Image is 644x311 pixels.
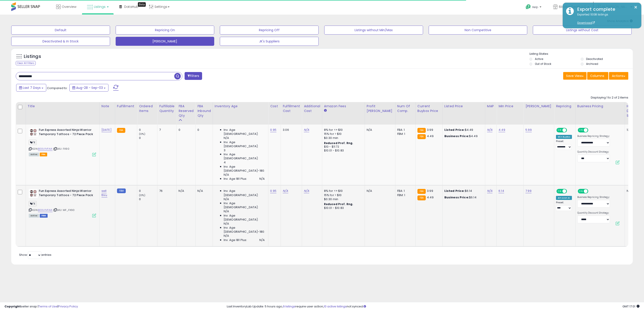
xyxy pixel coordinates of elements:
[23,85,41,90] span: Last 7 Days
[94,4,106,9] span: Listings
[525,4,531,10] i: Get Help
[139,128,157,132] div: 0
[587,189,595,193] span: OFF
[535,62,551,66] label: Out of Stock
[101,189,107,197] a: sell thru
[397,128,412,132] div: FBA: 1
[577,104,623,109] div: Business Pricing
[324,189,361,193] div: 8% for <= $10
[215,104,266,109] div: Inventory Age
[397,132,412,136] div: FBM: 1
[117,128,125,133] small: FBA
[270,189,276,193] a: 0.95
[324,145,361,149] div: $10 - $11.72
[159,128,173,132] div: 7
[444,134,482,138] div: $4.49
[367,128,392,132] div: N/A
[224,226,265,234] span: Inv. Age [DEMOGRAPHIC_DATA]-180:
[487,104,495,109] div: MAP
[304,104,320,113] div: Additional Cost
[224,152,265,160] span: Inv. Age [DEMOGRAPHIC_DATA]:
[417,128,426,133] small: FBA
[29,128,38,137] img: 51NFyUdh2PL._SL40_.jpg
[139,197,157,201] div: 0
[417,134,426,139] small: FBA
[627,128,642,132] div: 121.50
[117,104,135,109] div: Fulfillment
[224,128,265,136] span: Inv. Age [DEMOGRAPHIC_DATA]:
[498,104,522,109] div: Min Price
[525,189,532,193] a: 7.99
[29,214,39,218] span: All listings currently available for purchase on Amazon
[101,128,112,132] a: [DATE]
[591,96,628,100] div: Displaying 1 to 2 of 2 items
[324,197,361,201] div: $0.30 min
[270,104,279,109] div: Cost
[586,57,603,61] label: Deactivated
[69,84,108,92] button: Aug-28 - Sep-03
[324,193,361,197] div: 15% for > $10
[444,189,482,193] div: $6.14
[19,253,51,257] span: Show: entries
[179,104,194,118] div: FBA Reserved Qty
[224,177,247,181] span: Inv. Age 181 Plus:
[283,104,300,113] div: Fulfillment Cost
[557,128,562,132] span: ON
[283,189,288,193] a: N/A
[577,21,595,25] a: Download
[397,189,412,193] div: FBA: 1
[444,128,465,132] b: Listed Price:
[397,193,412,197] div: FBM: 1
[444,128,482,132] div: $4.49
[324,132,361,136] div: 15% for > $10
[574,13,638,25] div: Exported 1008 listings.
[270,128,276,132] a: 0.95
[139,193,145,197] small: (0%)
[429,26,527,35] button: Non Competitive
[577,211,610,215] label: Quantity Discount Strategy:
[444,195,482,199] div: $6.14
[324,206,361,210] div: $10.01 - $10.83
[529,52,633,56] p: Listing States:
[324,149,361,153] div: $10.01 - $10.83
[224,160,226,164] span: 4
[532,5,538,9] span: Help
[586,62,598,66] label: Archived
[224,140,265,148] span: Inv. Age [DEMOGRAPHIC_DATA]:
[304,189,309,193] a: N/A
[220,26,319,35] button: Repricing Off
[197,189,209,193] div: N/A
[578,128,584,132] span: ON
[159,104,175,113] div: Fulfillable Quantity
[139,136,157,140] div: 0
[76,85,103,90] span: Aug-28 - Sep-03
[577,196,610,199] label: Business Repricing Strategy:
[224,197,229,201] span: N/A
[444,195,469,199] b: Business Price:
[566,128,573,132] span: OFF
[259,238,265,242] span: N/A
[224,201,265,209] span: Inv. Age [DEMOGRAPHIC_DATA]:
[487,189,492,193] a: N/A
[40,153,47,156] span: FBA
[487,128,492,132] a: N/A
[197,128,209,132] div: 0
[525,128,532,132] a: 5.99
[559,4,586,9] span: Blazing Dealz LLC
[427,195,434,199] span: 4.49
[556,140,572,150] div: Preset:
[28,104,98,109] div: Title
[139,189,157,193] div: 0
[563,72,587,80] button: Save View
[116,26,214,35] button: Repricing On
[139,132,145,136] small: (0%)
[324,109,327,113] small: Amazon Fees.
[29,189,38,198] img: 51NFyUdh2PL._SL40_.jpg
[417,195,426,200] small: FBA
[16,84,46,92] button: Last 7 Days
[556,135,572,139] div: Win BuyBox
[53,208,75,212] span: | SKU: MF_FX90
[224,238,247,242] span: Inv. Age 181 Plus:
[11,37,110,46] button: Deactivated & In Stock
[417,189,426,194] small: FBA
